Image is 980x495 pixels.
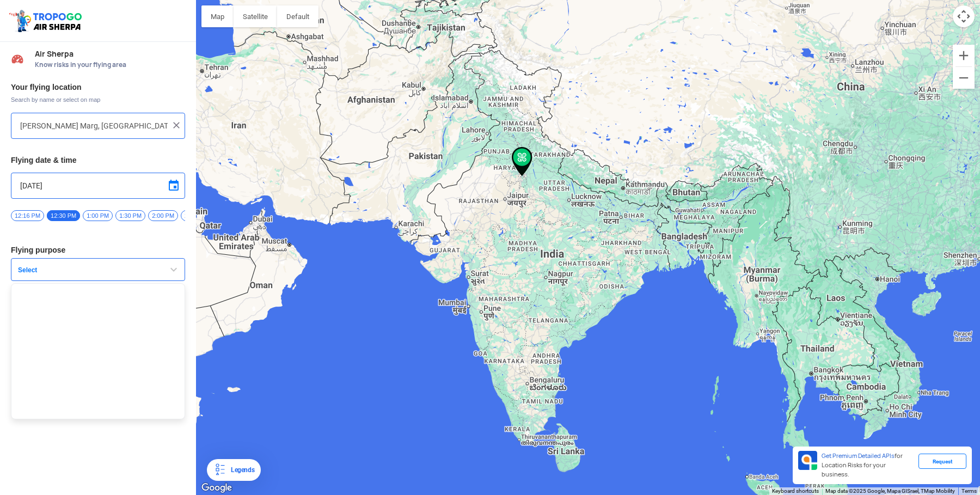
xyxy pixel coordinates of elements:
span: Select [14,266,150,274]
span: 2:30 PM [181,210,211,221]
span: 2:00 PM [148,210,178,221]
button: Zoom in [953,45,975,66]
div: Request [918,454,966,469]
img: Risk Scores [11,52,24,65]
input: Select Date [20,179,176,192]
h3: Your flying location [11,83,185,91]
span: Know risks in your flying area [35,60,185,69]
ul: Select [11,283,185,419]
span: Get Premium Detailed APIs [822,452,895,460]
img: Premium APIs [798,451,817,470]
button: Show street map [201,5,234,27]
input: Search your flying location [20,119,168,132]
a: Open this area in Google Maps (opens a new window) [199,481,235,495]
div: Legends [226,463,254,476]
span: 12:16 PM [11,210,44,221]
span: 1:30 PM [115,210,145,221]
button: Select [11,258,185,281]
img: Google [199,481,235,495]
span: 1:00 PM [83,210,113,221]
span: Air Sherpa [35,50,185,58]
h3: Flying date & time [11,156,185,164]
img: Legends [213,463,226,476]
a: Terms [961,488,977,494]
img: ic_close.png [171,120,182,131]
h3: Flying purpose [11,246,185,254]
button: Map camera controls [953,5,975,27]
span: Search by name or select on map [11,95,185,104]
span: 12:30 PM [47,210,80,221]
span: Map data ©2025 Google, Mapa GISrael, TMap Mobility [825,488,955,494]
button: Show satellite imagery [234,5,277,27]
img: ic_tgdronemaps.svg [8,8,85,33]
button: Keyboard shortcuts [772,487,819,495]
button: Zoom out [953,67,975,89]
div: for Location Risks for your business. [817,451,918,480]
